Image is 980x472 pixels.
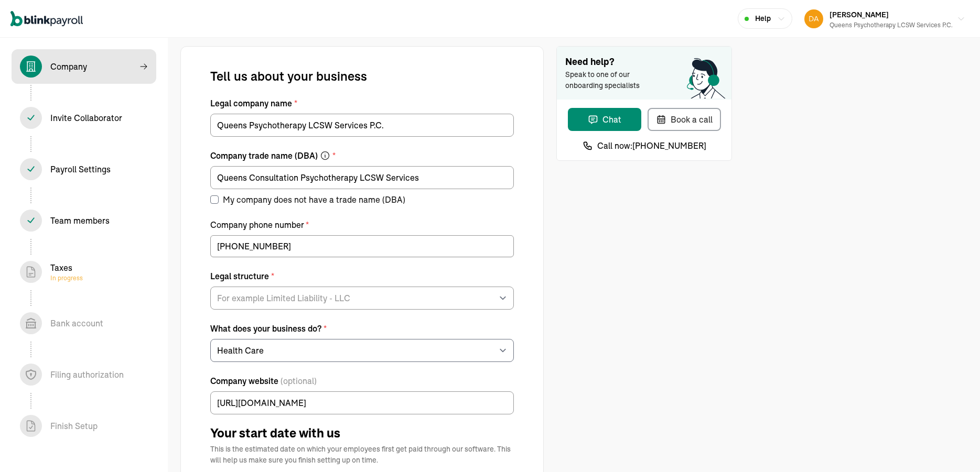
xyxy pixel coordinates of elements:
[738,8,792,29] button: Help
[12,255,156,289] span: TaxesIn progress
[648,108,721,131] button: Book a call
[805,359,980,472] iframe: Chat Widget
[210,375,514,387] label: Company website
[210,68,367,84] span: Tell us about your business
[12,101,156,135] span: Invite Collaborator
[656,113,713,126] div: Book a call
[50,317,103,330] div: Bank account
[12,306,156,341] span: Bank account
[830,20,953,30] div: Queens Psychotherapy LCSW Services P.C.
[210,114,514,137] input: Legal company name
[565,69,654,91] span: Speak to one of our onboarding specialists
[50,214,110,227] div: Team members
[281,375,317,387] span: (optional)
[210,193,405,206] label: My company does not have a trade name (DBA)
[50,368,124,381] div: Filing authorization
[210,195,219,204] input: My company does not have a trade name (DBA)
[755,13,771,24] span: Help
[12,203,156,238] span: Team members
[800,6,970,32] button: [PERSON_NAME]Queens Psychotherapy LCSW Services P.C.
[210,166,514,189] input: Company trade name (DBA)
[10,4,83,34] nav: Global
[50,420,98,432] div: Finish Setup
[210,235,514,257] input: ( _ _ _ ) _ _ _ - _ _ _ _
[50,60,87,73] div: Company
[210,427,514,440] h1: Your start date with us
[210,322,514,335] label: What does your business do?
[210,149,514,162] label: Company trade name (DBA)
[210,219,306,230] span: Company phone number
[50,163,111,175] div: Payroll Settings
[12,152,156,186] span: Payroll Settings
[565,55,723,69] span: Need help?
[210,444,514,466] p: This is the estimated date on which your employees first get paid through our software. This will...
[210,97,514,109] label: Legal company name
[50,274,83,282] span: In progress
[830,10,889,19] span: [PERSON_NAME]
[50,261,83,282] div: Taxes
[568,108,641,131] button: Chat
[597,139,706,152] span: Call now: [PHONE_NUMBER]
[210,270,514,282] label: Legal structure
[588,113,621,126] div: Chat
[12,49,156,84] span: Company
[12,357,156,392] span: Filing authorization
[12,409,156,443] span: Finish Setup
[50,112,122,124] div: Invite Collaborator
[210,391,514,414] input: Company website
